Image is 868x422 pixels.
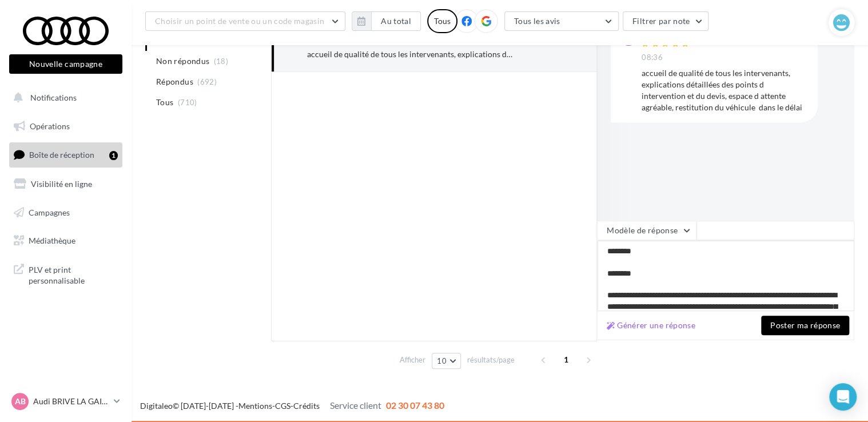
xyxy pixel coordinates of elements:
[400,355,425,365] span: Afficher
[829,383,857,411] div: Open Intercom Messenger
[504,11,619,31] button: Tous les avis
[557,351,575,369] span: 1
[30,93,77,102] span: Notifications
[597,221,696,240] button: Modèle de réponse
[7,229,125,253] a: Médiathèque
[467,355,515,365] span: résultats/page
[437,356,447,365] span: 10
[15,396,26,407] span: AB
[761,316,849,335] button: Poster ma réponse
[178,98,197,107] span: (710)
[30,121,70,131] span: Opérations
[9,54,122,74] button: Nouvelle campagne
[514,16,560,26] span: Tous les avis
[7,114,125,138] a: Opérations
[432,353,461,369] button: 10
[330,400,381,411] span: Service client
[109,151,118,160] div: 1
[29,236,75,245] span: Médiathèque
[156,76,193,87] span: Répondus
[29,207,70,217] span: Campagnes
[642,67,809,113] div: accueil de qualité de tous les intervenants, explications détaillées des points d intervention et...
[386,400,444,411] span: 02 30 07 43 80
[155,16,324,26] span: Choisir un point de vente ou un code magasin
[371,11,421,31] button: Au total
[352,11,421,31] button: Au total
[602,319,700,332] button: Générer une réponse
[140,401,444,411] span: © [DATE]-[DATE] - - -
[307,49,512,60] div: accueil de qualité de tous les intervenants, explications détaillées des points d intervention et...
[7,201,125,225] a: Campagnes
[238,401,272,411] a: Mentions
[293,401,320,411] a: Crédits
[29,262,118,286] span: PLV et print personnalisable
[7,142,125,167] a: Boîte de réception1
[9,391,122,412] a: AB Audi BRIVE LA GAILLARDE
[140,401,173,411] a: Digitaleo
[623,11,709,31] button: Filtrer par note
[29,150,94,160] span: Boîte de réception
[427,9,457,33] div: Tous
[7,86,120,110] button: Notifications
[275,401,290,411] a: CGS
[145,11,345,31] button: Choisir un point de vente ou un code magasin
[642,53,663,63] span: 08:36
[197,77,217,86] span: (692)
[7,172,125,196] a: Visibilité en ligne
[156,97,173,108] span: Tous
[31,179,92,189] span: Visibilité en ligne
[7,257,125,291] a: PLV et print personnalisable
[214,57,228,66] span: (18)
[156,55,209,67] span: Non répondus
[33,396,109,407] p: Audi BRIVE LA GAILLARDE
